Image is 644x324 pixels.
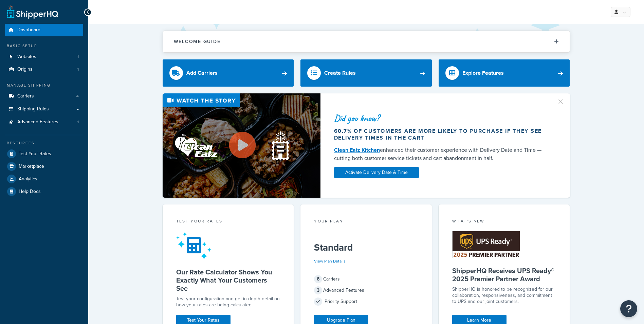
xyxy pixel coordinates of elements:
a: Test Your Rates [5,148,83,160]
span: Origins [17,67,33,72]
div: What's New [452,218,556,226]
div: Create Rules [324,68,356,78]
a: Create Rules [300,59,432,87]
span: Shipping Rules [17,106,49,112]
a: Origins1 [5,63,83,76]
div: Resources [5,140,83,146]
h2: Welcome Guide [174,39,221,44]
div: Did you know? [334,113,549,123]
div: 60.7% of customers are more likely to purchase if they see delivery times in the cart [334,128,549,141]
a: Activate Delivery Date & Time [334,167,419,178]
img: Video thumbnail [163,93,320,198]
div: Priority Support [314,297,418,306]
li: Websites [5,51,83,63]
span: Advanced Features [17,119,58,125]
a: Marketplace [5,160,83,173]
h5: ShipperHQ Receives UPS Ready® 2025 Premier Partner Award [452,267,556,283]
div: Test your configuration and get in-depth detail on how your rates are being calculated. [176,296,280,308]
span: Carriers [17,93,34,99]
h5: Our Rate Calculator Shows You Exactly What Your Customers See [176,268,280,292]
a: Analytics [5,173,83,185]
a: Dashboard [5,24,83,36]
div: Manage Shipping [5,83,83,88]
button: Open Resource Center [620,300,637,317]
span: 1 [77,119,79,125]
a: Clean Eatz Kitchen [334,146,380,154]
a: Help Docs [5,185,83,198]
h5: Standard [314,242,418,253]
a: Advanced Features1 [5,116,83,128]
a: Websites1 [5,51,83,63]
span: 1 [77,54,79,60]
a: Add Carriers [163,59,294,87]
p: ShipperHQ is honored to be recognized for our collaboration, responsiveness, and commitment to UP... [452,286,556,305]
li: Carriers [5,90,83,103]
span: Analytics [19,176,37,182]
div: Add Carriers [186,68,218,78]
div: Advanced Features [314,286,418,295]
span: 1 [77,67,79,72]
div: Carriers [314,274,418,284]
div: Test your rates [176,218,280,226]
a: View Plan Details [314,258,346,264]
li: Advanced Features [5,116,83,128]
span: Test Your Rates [19,151,51,157]
span: 3 [314,286,322,294]
a: Carriers4 [5,90,83,103]
div: Basic Setup [5,43,83,49]
span: 6 [314,275,322,283]
button: Welcome Guide [163,31,570,52]
div: Explore Features [462,68,504,78]
a: Explore Features [439,59,570,87]
div: enhanced their customer experience with Delivery Date and Time — cutting both customer service ti... [334,146,549,162]
span: Marketplace [19,164,44,169]
span: 4 [76,93,79,99]
span: Dashboard [17,27,40,33]
div: Your Plan [314,218,418,226]
span: Help Docs [19,189,41,195]
span: Websites [17,54,36,60]
a: Shipping Rules [5,103,83,115]
li: Origins [5,63,83,76]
